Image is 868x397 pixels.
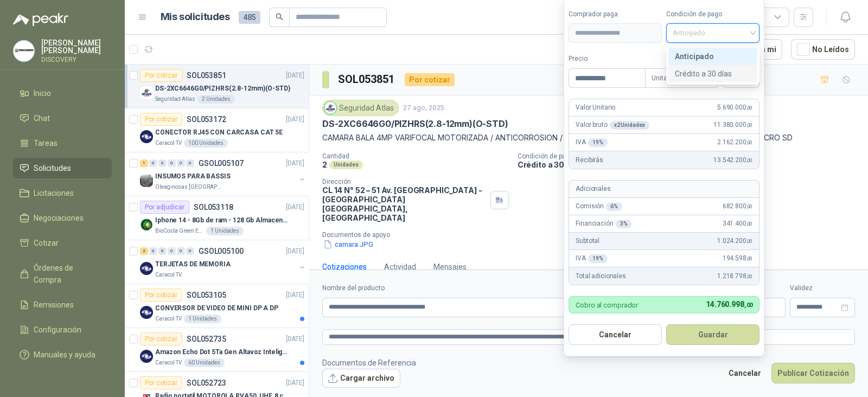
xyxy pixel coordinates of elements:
div: 0 [177,159,185,167]
div: 1 Unidades [184,315,221,323]
span: Solicitudes [34,162,71,174]
div: 1 [140,159,148,167]
label: Nombre del producto [322,283,631,293]
span: ,00 [746,157,753,163]
span: ,00 [746,255,753,261]
div: Anticipado [675,50,751,62]
p: GSOL005100 [199,247,244,255]
p: [DATE] [286,158,304,169]
p: IVA [576,253,607,264]
div: Por adjudicar [140,201,189,214]
p: [DATE] [286,290,304,300]
span: 11.380.000 [713,120,752,130]
a: Cotizar [13,233,112,253]
p: Comisión [576,201,622,212]
img: Company Logo [140,218,153,231]
img: Company Logo [14,41,34,61]
p: Condición de pago [518,152,864,160]
p: GSOL005107 [199,159,244,167]
div: Por cotizar [140,376,182,389]
p: IVA [576,137,607,148]
div: 0 [149,159,157,167]
p: INSUMOS PARA BASSIS [155,171,231,182]
p: Total adicionales [576,271,626,281]
p: SOL052723 [187,379,226,387]
a: Manuales y ayuda [13,344,112,365]
span: ,00 [746,203,753,209]
a: Negociaciones [13,208,112,228]
span: Unitario [652,70,712,86]
p: CAMARA BALA 4MP VARIFOCAL MOTORIZADA / ANTICORROSION / LIMPIAPARABRISAS / H265+ / IP67 / IR80MTS ... [322,132,855,144]
span: 14.760.998 [706,300,752,309]
div: Por cotizar [140,289,182,302]
p: Cantidad [322,152,509,160]
span: 485 [239,11,260,24]
p: [DATE] [286,334,304,344]
p: SOL052735 [187,335,226,343]
p: Crédito a 30 días [518,160,864,169]
p: SOL053172 [187,116,226,123]
p: Caracol TV [155,315,182,323]
p: Financiación [576,219,631,229]
p: Amazon Echo Dot 5Ta Gen Altavoz Inteligente Alexa Azul [155,347,290,357]
div: 2 Unidades [197,95,235,104]
div: 3 % [616,220,632,228]
p: 27 ago, 2025 [403,103,444,113]
p: Valor bruto [576,120,649,130]
a: Remisiones [13,294,112,315]
span: ,00 [746,139,753,145]
span: Tareas [34,137,58,149]
a: Por cotizarSOL053105[DATE] Company LogoCONVERSOR DE VIDEO DE MINI DP A DPCaracol TV1 Unidades [125,284,309,328]
div: Por cotizar [140,332,182,345]
span: Configuración [34,324,81,336]
div: Crédito a 30 días [668,65,757,82]
a: Por cotizarSOL053172[DATE] Company LogoCONECTOR RJ45 CON CARCASA CAT 5ECaracol TV100 Unidades [125,108,309,152]
span: 1.218.798 [717,271,752,281]
span: ,00 [746,122,753,128]
img: Company Logo [140,306,153,319]
img: Company Logo [140,130,153,143]
p: BioCosta Green Energy S.A.S [155,227,204,235]
p: Cobro al comprador [576,302,638,309]
div: Por cotizar [140,69,182,82]
span: 5.690.000 [717,103,752,113]
p: [DATE] [286,202,304,213]
div: 19 % [588,254,608,263]
p: DS-2XC6646G0/PIZHRS(2.8-12mm)(O-STD) [155,84,290,94]
p: TERJETAS DE MEMORIA [155,259,231,270]
a: 1 0 0 0 0 0 GSOL005107[DATE] Company LogoINSUMOS PARA BASSISOleaginosas [GEOGRAPHIC_DATA][PERSON_... [140,157,307,191]
span: Inicio [34,87,51,99]
img: Logo peakr [13,13,68,26]
div: 2 [140,247,148,255]
span: 341.400 [723,219,753,229]
div: 60 Unidades [184,358,225,367]
label: Condición de pago [666,9,759,20]
p: Iphone 14 - 8Gb de ram - 128 Gb Almacenamiento [155,215,290,226]
div: Seguridad Atlas [322,100,399,116]
button: Guardar [666,324,759,345]
img: Company Logo [140,86,153,99]
div: 0 [158,159,167,167]
span: Chat [34,112,50,124]
button: camara.JPG [322,239,374,250]
a: Por adjudicarSOL053118[DATE] Company LogoIphone 14 - 8Gb de ram - 128 Gb AlmacenamientoBioCosta G... [125,196,309,240]
img: Company Logo [140,174,153,187]
span: ,00 [746,238,753,244]
button: No Leídos [791,39,855,60]
a: Por cotizarSOL053851[DATE] Company LogoDS-2XC6646G0/PIZHRS(2.8-12mm)(O-STD)Seguridad Atlas2 Unidades [125,65,309,108]
button: Publicar Cotización [771,363,855,383]
div: 0 [149,247,157,255]
div: Cotizaciones [322,261,367,273]
p: Seguridad Atlas [155,95,195,104]
label: Validez [790,283,855,293]
button: Cancelar [569,324,662,345]
label: Comprador paga [569,9,662,20]
div: Actividad [384,261,416,273]
a: Solicitudes [13,158,112,178]
span: ,00 [744,302,753,309]
span: Negociaciones [34,212,84,224]
div: 6 % [606,202,622,211]
p: Documentos de Referencia [322,357,416,369]
div: 0 [168,159,176,167]
a: Licitaciones [13,183,112,203]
